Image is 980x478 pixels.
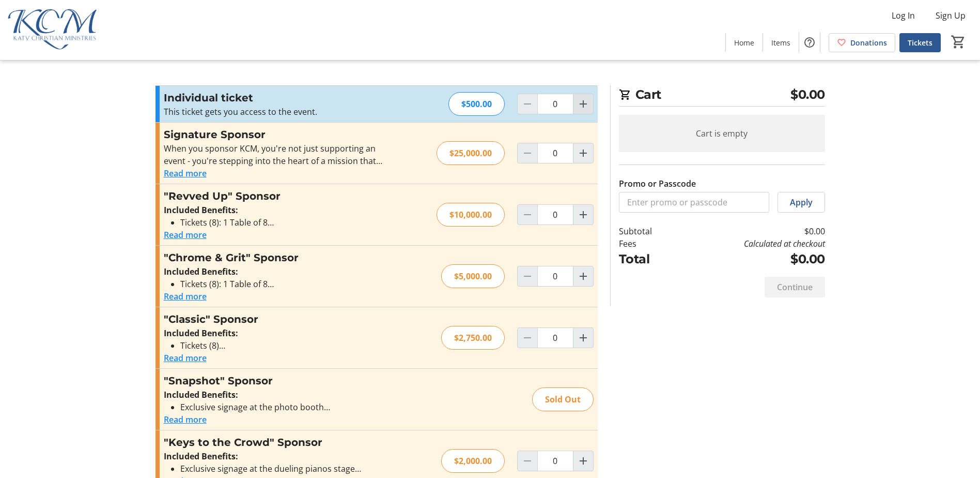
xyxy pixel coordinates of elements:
div: This ticket gets you access to the event. [164,106,390,118]
button: Read more [164,352,207,364]
h3: "Chrome & Grit" Sponsor [164,250,390,265]
li: Tickets (8): 1 Table of 8 [180,216,390,229]
button: Increment by one [573,94,593,114]
h3: Signature Sponsor [164,127,390,142]
input: Enter promo or passcode [619,192,769,213]
input: "Revved Up" Sponsor Quantity [537,204,573,225]
input: Signature Sponsor Quantity [537,143,573,163]
strong: Included Benefits: [164,327,238,339]
div: Sold Out [532,387,594,411]
button: Read more [164,290,207,303]
li: Exclusive signage at the dueling pianos stage [180,462,390,475]
img: Katy Christian Ministries's Logo [6,4,98,56]
button: Increment by one [573,205,593,225]
td: Total [619,250,679,268]
li: Exclusive signage at the photo booth [180,401,390,413]
span: Tickets [908,37,932,48]
label: Promo or Passcode [619,177,696,190]
button: Sign Up [927,7,974,24]
span: Donations [850,37,887,48]
li: Tickets (8) [180,339,390,352]
td: Calculated at checkout [678,237,825,250]
button: Read more [164,167,207,180]
h3: "Revved Up" Sponsor [164,188,390,204]
a: Home [726,33,763,52]
td: $0.00 [678,225,825,237]
span: Home [734,37,754,48]
a: Tickets [899,33,941,52]
button: Log In [883,7,923,24]
h3: "Keys to the Crowd" Sponsor [164,435,390,450]
td: $0.00 [678,250,825,268]
span: Items [771,37,790,48]
span: $0.00 [790,85,825,104]
div: $2,000.00 [441,449,505,473]
button: Help [799,32,820,53]
div: $500.00 [448,92,505,116]
button: Cart [949,33,968,51]
input: "Classic" Sponsor Quantity [537,327,573,348]
a: Items [763,33,799,52]
div: When you sponsor KCM, you're not just supporting an event - you're stepping into the heart of a m... [164,142,390,167]
td: Fees [619,237,679,250]
h3: "Snapshot" Sponsor [164,373,390,389]
div: Cart is empty [619,115,825,152]
div: $2,750.00 [441,326,505,350]
button: Increment by one [573,266,593,286]
h3: "Classic" Sponsor [164,311,390,327]
input: "Keys to the Crowd" Sponsor Quantity [537,451,573,471]
span: Sign Up [936,9,966,22]
div: $25,000.00 [437,141,505,165]
div: $5,000.00 [441,264,505,288]
strong: Included Benefits: [164,389,238,400]
button: Increment by one [573,451,593,471]
strong: Included Benefits: [164,204,238,216]
strong: Included Benefits: [164,451,238,462]
input: Individual ticket Quantity [537,94,573,114]
a: Donations [829,33,895,52]
h2: Cart [619,85,825,107]
li: Tickets (8): 1 Table of 8 [180,278,390,290]
input: "Chrome & Grit" Sponsor Quantity [537,266,573,287]
button: Increment by one [573,143,593,163]
button: Apply [777,192,825,213]
strong: Included Benefits: [164,266,238,277]
button: Read more [164,413,207,426]
button: Read more [164,229,207,241]
button: Increment by one [573,328,593,348]
span: Log In [892,9,915,22]
span: Apply [790,196,813,208]
td: Subtotal [619,225,679,237]
div: $10,000.00 [437,203,505,227]
h3: Individual ticket [164,90,390,106]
